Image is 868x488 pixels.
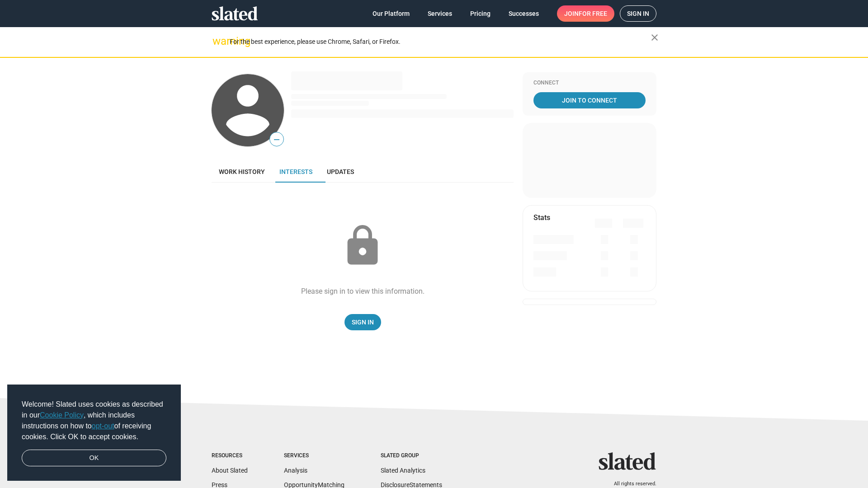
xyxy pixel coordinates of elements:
div: cookieconsent [7,385,181,481]
a: dismiss cookie message [22,450,166,467]
span: Updates [327,168,354,175]
a: Pricing [463,5,498,22]
a: Sign in [620,5,656,22]
a: Services [420,5,459,22]
a: Analysis [284,467,307,474]
div: Services [284,452,344,460]
a: About Slated [212,467,248,474]
span: Sign In [352,314,374,330]
a: Slated Analytics [381,467,425,474]
span: Interests [279,168,312,175]
span: Sign in [627,6,649,21]
a: Interests [272,161,320,183]
span: Work history [219,168,265,175]
span: Pricing [470,5,491,22]
a: Work history [212,161,272,183]
a: Join To Connect [533,92,646,108]
span: Join [564,5,607,22]
span: for free [579,5,607,22]
mat-icon: lock [340,223,385,268]
mat-icon: warning [212,36,223,47]
span: Our Platform [373,5,410,22]
div: Slated Group [381,452,442,460]
a: Cookie Policy [40,411,84,419]
div: Resources [212,452,248,460]
span: Services [428,5,452,22]
div: For the best experience, please use Chrome, Safari, or Firefox. [230,36,651,48]
span: Join To Connect [535,92,644,108]
div: Connect [533,80,646,87]
a: Joinfor free [557,5,614,22]
span: Welcome! Slated uses cookies as described in our , which includes instructions on how to of recei... [22,399,166,442]
div: Please sign in to view this information. [301,286,425,296]
a: Sign In [344,314,381,330]
mat-card-title: Stats [533,213,550,222]
a: Successes [501,5,546,22]
a: opt-out [92,422,114,430]
mat-icon: close [649,32,660,43]
span: — [270,134,283,145]
a: Our Platform [365,5,417,22]
a: Updates [320,161,361,183]
span: Successes [509,5,539,22]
